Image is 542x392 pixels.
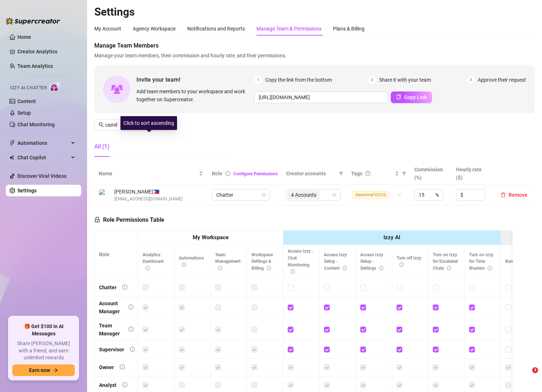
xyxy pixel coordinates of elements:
span: info-circle [379,266,383,270]
span: 4 Accounts [291,191,316,199]
th: Hourly rate ($) [452,163,493,185]
span: Tags [351,170,362,177]
div: Supervisor [99,346,124,354]
span: copy [396,94,401,99]
span: info-circle [122,285,127,290]
span: info-circle [267,266,271,270]
span: Access Izzy Setup - Settings [360,252,383,271]
div: My Account [94,25,121,33]
span: info-circle [130,347,135,352]
span: lock [94,217,100,222]
span: Workspace Settings & Billing [251,252,273,271]
img: logo-BBDzfeDw.svg [6,17,60,25]
span: Turn on Izzy for Time Wasters [469,252,493,271]
input: Search members [105,121,157,129]
span: Turn on Izzy for Escalated Chats [433,252,458,271]
div: All (1) [94,142,110,151]
span: info-circle [342,266,347,270]
span: Automations [17,137,69,149]
span: Access Izzy Setup - Content [324,252,347,271]
th: Commission (%) [410,163,452,185]
h5: Role Permissions Table [94,216,164,224]
a: Setup [17,110,31,116]
span: Role [212,171,222,176]
span: [PERSON_NAME] 🇵🇭 [114,188,182,196]
span: Team Management [215,252,241,271]
span: 🎁 Get $100 in AI Messages [12,323,75,337]
span: Name [99,170,197,177]
div: Manage Team & Permissions [256,25,321,33]
div: Analyst [99,381,116,389]
div: Agency Workspace [133,25,176,33]
strong: My Workspace [193,234,229,241]
a: Discover Viral Videos [17,173,66,179]
span: filter [402,171,406,176]
div: Account Manager [99,299,123,315]
div: Click to sort ascending [120,116,177,130]
span: Creator accounts [286,170,336,177]
span: Remove [509,192,527,198]
th: Role [95,230,138,279]
div: Team Manager [99,322,123,338]
span: team [332,193,337,197]
span: Approve their request [478,76,526,84]
span: 4 Accounts [288,191,320,199]
span: Earn now [29,367,50,373]
span: lock [262,193,266,197]
a: Home [17,34,31,40]
span: Share it with your team [379,76,431,84]
span: Add team members to your workspace and work together on Supercreator. [136,87,251,103]
span: filter [401,168,408,179]
span: info-circle [122,382,127,387]
span: Bank [505,259,522,264]
div: Chatter [99,283,116,291]
span: Turn off Izzy [397,256,421,268]
button: Remove [498,191,530,199]
span: info-circle [145,266,150,270]
span: Access Izzy - Chat Monitoring [288,249,313,274]
a: Team Analytics [17,63,53,69]
div: Owner [99,363,114,371]
button: Earn nowarrow-right [12,364,75,376]
span: info-circle [128,305,134,310]
span: Chat Copilot [17,152,69,163]
a: Settings [17,188,37,193]
span: info-circle [225,171,230,176]
span: search [99,122,104,127]
span: filter [339,171,343,176]
span: thunderbolt [9,140,15,146]
strong: Izzy AI [383,234,400,241]
span: Automations [179,256,204,268]
span: delete [501,192,506,197]
span: Chatter [216,189,266,200]
span: info-circle [447,266,451,270]
span: filter [337,168,345,179]
span: arrow-right [53,368,58,373]
span: 2 [368,76,376,84]
span: info-circle [218,266,222,270]
span: Izzy AI Chatter [10,85,47,91]
a: Creator Analytics [17,46,75,57]
div: Notifications and Reports [187,25,245,33]
a: Configure Permissions [233,171,278,176]
span: info-circle [291,269,295,274]
button: Copy Link [391,91,432,103]
span: Manage Team Members [94,41,535,50]
span: 1 [254,76,262,84]
span: Manage your team members, their commission and hourly rate, and their permissions. [94,52,535,60]
span: info-circle [120,364,125,369]
span: Invite your team! [136,75,254,84]
a: Content [17,98,36,104]
h2: Settings [94,5,535,19]
span: question-circle [365,171,370,176]
span: 3 [467,76,475,84]
a: Chat Monitoring [17,122,55,127]
img: Chat Copilot [9,155,14,160]
span: Copy Link [404,94,427,100]
th: Name [94,163,208,185]
span: Share [PERSON_NAME] with a friend, and earn unlimited rewards [12,340,75,362]
img: AI Chatter [50,82,61,92]
span: Analytics Dashboard [143,252,164,271]
img: Camille [99,189,111,201]
span: Copy the link from the bottom [265,76,332,84]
